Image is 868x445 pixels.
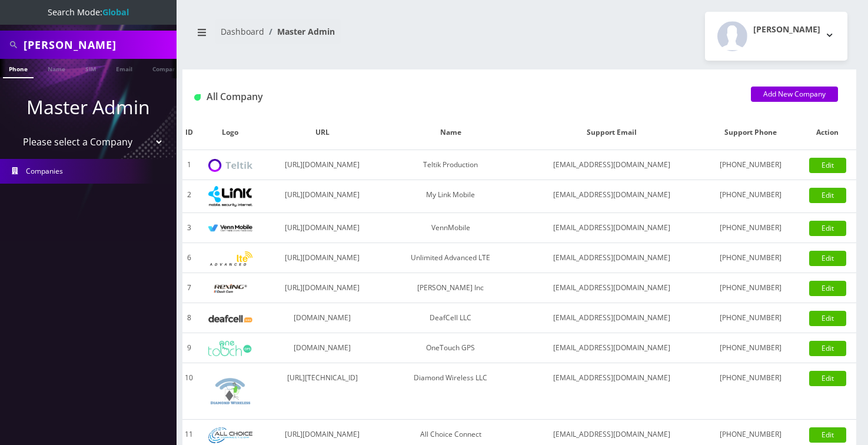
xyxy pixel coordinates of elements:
a: Name [42,59,71,77]
span: Companies [26,166,63,176]
td: 10 [182,363,196,420]
td: [EMAIL_ADDRESS][DOMAIN_NAME] [521,363,703,420]
td: Diamond Wireless LLC [380,363,521,420]
th: Support Email [521,115,703,150]
img: Teltik Production [208,159,252,172]
td: [URL][DOMAIN_NAME] [264,150,380,180]
td: 2 [182,180,196,213]
td: [DOMAIN_NAME] [264,303,380,333]
li: Master Admin [264,25,335,38]
td: [PHONE_NUMBER] [703,213,799,243]
img: Rexing Inc [208,283,252,294]
td: [URL][DOMAIN_NAME] [264,273,380,303]
a: Edit [809,221,846,236]
td: [PERSON_NAME] Inc [380,273,521,303]
td: [PHONE_NUMBER] [703,180,799,213]
button: [PERSON_NAME] [705,12,847,61]
span: Search Mode: [48,6,129,18]
h2: [PERSON_NAME] [753,25,820,35]
td: [URL][DOMAIN_NAME] [264,213,380,243]
a: Edit [809,188,846,203]
td: [EMAIL_ADDRESS][DOMAIN_NAME] [521,303,703,333]
td: [URL][TECHNICAL_ID] [264,363,380,420]
a: Edit [809,281,846,296]
a: Phone [3,59,34,78]
a: Edit [809,341,846,356]
td: 8 [182,303,196,333]
img: My Link Mobile [208,186,252,207]
img: Diamond Wireless LLC [208,369,252,413]
th: Support Phone [703,115,799,150]
td: 6 [182,243,196,273]
td: [PHONE_NUMBER] [703,303,799,333]
nav: breadcrumb [191,19,511,53]
td: [URL][DOMAIN_NAME] [264,180,380,213]
input: Search All Companies [24,34,174,56]
td: 1 [182,150,196,180]
a: Edit [809,251,846,266]
td: [EMAIL_ADDRESS][DOMAIN_NAME] [521,243,703,273]
td: [EMAIL_ADDRESS][DOMAIN_NAME] [521,333,703,363]
td: Teltik Production [380,150,521,180]
td: VennMobile [380,213,521,243]
a: Edit [809,427,846,443]
th: URL [264,115,380,150]
td: [PHONE_NUMBER] [703,243,799,273]
img: All Choice Connect [208,427,252,443]
td: [EMAIL_ADDRESS][DOMAIN_NAME] [521,180,703,213]
img: VennMobile [208,224,252,233]
a: Edit [809,158,846,173]
td: [EMAIL_ADDRESS][DOMAIN_NAME] [521,213,703,243]
td: [EMAIL_ADDRESS][DOMAIN_NAME] [521,150,703,180]
a: Company [147,59,186,77]
a: SIM [79,59,102,77]
td: My Link Mobile [380,180,521,213]
img: OneTouch GPS [208,341,252,356]
td: DeafCell LLC [380,303,521,333]
img: DeafCell LLC [208,315,252,323]
a: Add New Company [751,87,838,102]
td: [PHONE_NUMBER] [703,273,799,303]
a: Edit [809,371,846,386]
td: 3 [182,213,196,243]
th: Logo [196,115,264,150]
td: [DOMAIN_NAME] [264,333,380,363]
td: Unlimited Advanced LTE [380,243,521,273]
td: [PHONE_NUMBER] [703,363,799,420]
h1: All Company [194,91,733,102]
td: [URL][DOMAIN_NAME] [264,243,380,273]
td: 7 [182,273,196,303]
td: [PHONE_NUMBER] [703,333,799,363]
img: Unlimited Advanced LTE [208,251,252,266]
a: Email [110,59,138,77]
a: Dashboard [221,26,264,37]
th: Name [380,115,521,150]
td: 9 [182,333,196,363]
th: ID [182,115,196,150]
td: [PHONE_NUMBER] [703,150,799,180]
td: OneTouch GPS [380,333,521,363]
td: [EMAIL_ADDRESS][DOMAIN_NAME] [521,273,703,303]
img: All Company [194,94,201,101]
strong: Global [102,6,129,18]
a: Edit [809,311,846,326]
th: Action [799,115,856,150]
